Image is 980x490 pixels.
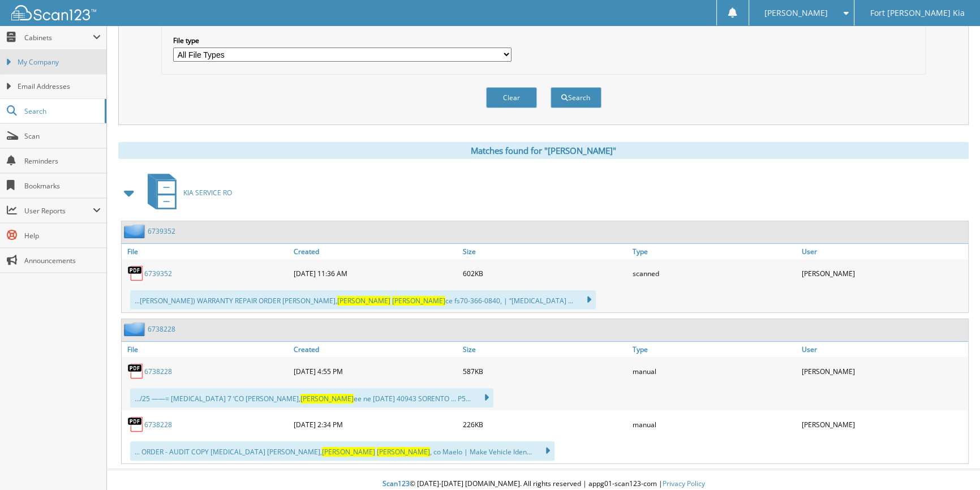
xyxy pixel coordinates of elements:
div: 226KB [460,413,629,436]
span: [PERSON_NAME] [322,447,375,457]
div: .../25 ——= [MEDICAL_DATA] 7 ‘CO [PERSON_NAME], ee ne [DATE] 40943 SORENTO ... P5... [130,388,493,407]
span: Bookmarks [24,181,101,191]
img: PDF.png [127,265,144,282]
a: 6738228 [144,367,172,376]
div: ... ORDER - AUDIT COPY [MEDICAL_DATA] [PERSON_NAME], , co Maelo | Make Vehicle Iden... [130,441,555,461]
a: 6738228 [148,324,175,334]
a: 6739352 [148,226,175,236]
div: manual [630,413,799,436]
a: File [122,244,291,259]
span: Cabinets [24,33,93,42]
span: Help [24,231,101,240]
img: PDF.png [127,416,144,433]
div: [PERSON_NAME] [799,262,968,285]
div: [DATE] 11:36 AM [291,262,460,285]
span: Scan123 [382,479,410,488]
span: [PERSON_NAME] [764,10,828,16]
div: [DATE] 4:55 PM [291,360,460,382]
a: Privacy Policy [663,479,705,488]
a: KIA SERVICE RO [141,170,232,215]
div: manual [630,360,799,382]
div: 602KB [460,262,629,285]
span: [PERSON_NAME] [300,394,354,403]
div: 587KB [460,360,629,382]
span: Fort [PERSON_NAME] Kia [870,10,965,16]
div: scanned [630,262,799,285]
span: Email Addresses [18,81,101,92]
div: [PERSON_NAME] [799,413,968,436]
a: User [799,342,968,357]
a: File [122,342,291,357]
a: User [799,244,968,259]
div: ...[PERSON_NAME]) WARRANTY REPAIR ORDER [PERSON_NAME], ce fs70-366-0840, | “[MEDICAL_DATA] ... [130,290,596,310]
span: [PERSON_NAME] [392,296,445,306]
div: [DATE] 2:34 PM [291,413,460,436]
a: Size [460,342,629,357]
button: Search [551,87,601,108]
label: File type [173,36,512,45]
div: Matches found for "[PERSON_NAME]" [118,142,969,159]
span: [PERSON_NAME] [337,296,390,306]
span: User Reports [24,206,93,216]
a: Type [630,244,799,259]
span: Scan [24,131,101,141]
a: Type [630,342,799,357]
img: scan123-logo-white.svg [11,5,96,20]
div: [PERSON_NAME] [799,360,968,382]
span: [PERSON_NAME] [377,447,430,457]
img: folder2.png [124,322,148,336]
a: 6739352 [144,269,172,278]
span: Search [24,106,99,116]
span: Announcements [24,256,101,265]
a: Size [460,244,629,259]
iframe: Chat Widget [923,436,980,490]
a: Created [291,244,460,259]
span: My Company [18,57,101,67]
img: PDF.png [127,363,144,380]
a: Created [291,342,460,357]
img: folder2.png [124,224,148,238]
span: KIA SERVICE RO [183,188,232,197]
button: Clear [486,87,537,108]
a: 6738228 [144,420,172,429]
span: Reminders [24,156,101,166]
